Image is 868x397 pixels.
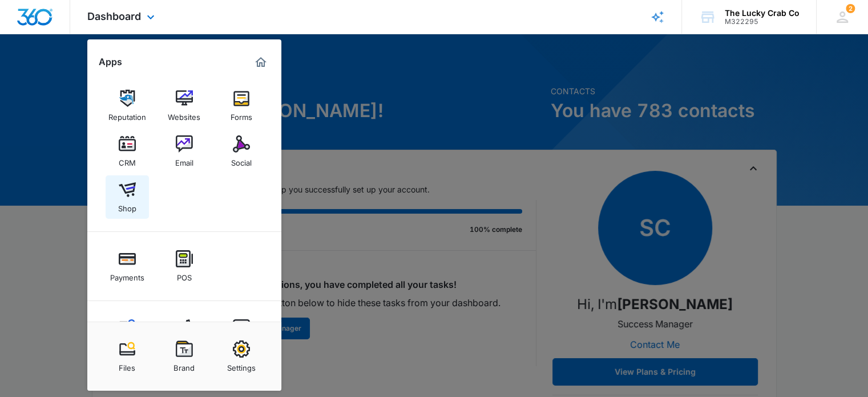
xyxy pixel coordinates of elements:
a: Content [106,314,149,357]
span: Dashboard [87,10,141,22]
div: Reputation [108,107,146,122]
div: Files [119,358,135,372]
a: Social [220,130,263,173]
a: Shop [106,175,149,219]
a: Brand [163,335,206,378]
a: Marketing 360® Dashboard [252,53,270,71]
a: Intelligence [220,314,263,357]
a: Reputation [106,84,149,127]
div: Email [175,153,193,167]
div: Settings [227,358,256,372]
a: Email [163,130,206,173]
div: notifications count [846,4,855,13]
div: Websites [168,107,200,122]
a: Payments [106,244,149,288]
div: Forms [231,107,252,122]
div: Brand [173,358,195,372]
div: account id [725,18,800,26]
a: Forms [220,84,263,127]
a: Settings [220,335,263,378]
span: 2 [846,4,855,13]
div: Payments [110,267,144,282]
div: CRM [119,153,136,167]
h2: Apps [99,57,122,67]
div: account name [725,9,800,18]
a: Files [106,335,149,378]
a: CRM [106,130,149,173]
div: POS [177,267,192,282]
a: POS [163,244,206,288]
div: Social [231,153,252,167]
a: Ads [163,314,206,357]
a: Websites [163,84,206,127]
div: Shop [118,198,136,213]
